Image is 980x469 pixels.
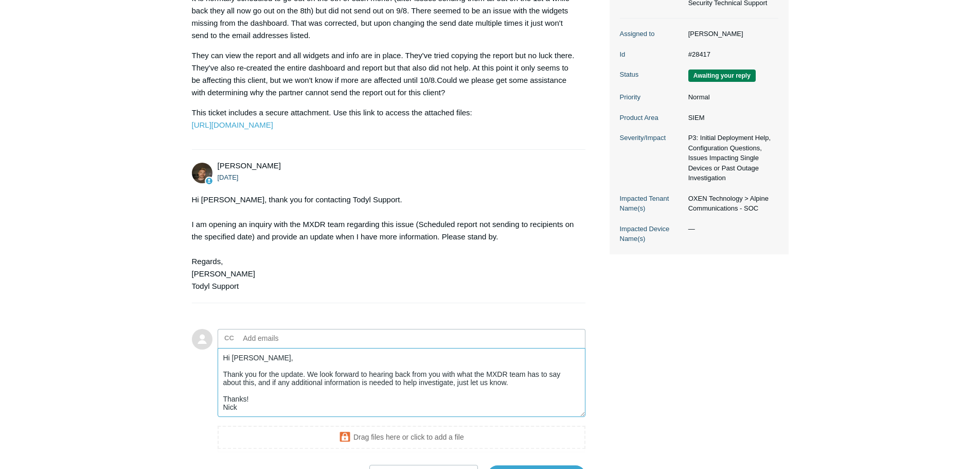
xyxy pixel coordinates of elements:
[688,70,756,82] span: We are waiting for you to respond
[224,331,234,346] label: CC
[620,224,683,244] dt: Impacted Device Name(s)
[683,113,778,123] dd: SIEM
[683,194,778,214] dd: OXEN Technology > Alpine Communications - SOC
[620,49,683,60] dt: Id
[192,120,273,129] a: [URL][DOMAIN_NAME]
[192,49,576,99] p: They can view the report and all widgets and info are in place. They've tried copying the report ...
[683,92,778,102] dd: Normal
[218,348,586,418] textarea: Add your reply
[192,107,576,131] p: This ticket includes a secure attachment. Use this link to access the attached files:
[683,49,778,60] dd: #28417
[620,194,683,214] dt: Impacted Tenant Name(s)
[218,173,239,181] time: 09/25/2025, 15:21
[620,70,683,80] dt: Status
[192,194,576,292] div: Hi [PERSON_NAME], thank you for contacting Todyl Support. I am opening an inquiry with the MXDR t...
[218,161,281,170] span: Andy Paull
[239,331,350,346] input: Add emails
[683,224,778,234] dd: —
[683,133,778,183] dd: P3: Initial Deployment Help, Configuration Questions, Issues Impacting Single Devices or Past Out...
[620,113,683,123] dt: Product Area
[683,29,778,39] dd: [PERSON_NAME]
[620,29,683,39] dt: Assigned to
[620,133,683,143] dt: Severity/Impact
[620,92,683,102] dt: Priority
